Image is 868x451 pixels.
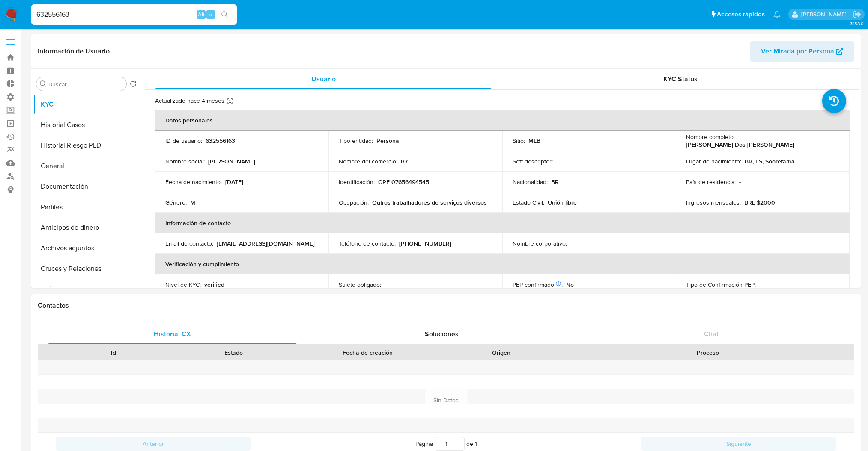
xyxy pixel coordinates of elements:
[401,157,408,165] p: R7
[717,10,765,19] span: Accesos rápidos
[339,240,396,247] p: Teléfono de contacto :
[38,47,110,56] h1: Información de Usuario
[761,41,834,62] span: Ver Mirada por Persona
[641,437,836,451] button: Siguiente
[33,94,140,115] button: KYC
[750,41,854,62] button: Ver Mirada por Persona
[165,178,222,186] p: Fecha de nacimiento :
[759,281,761,288] p: -
[339,137,373,145] p: Tipo entidad :
[225,178,243,186] p: [DATE]
[744,199,775,206] p: BRL $2000
[155,97,224,105] p: Actualizado hace 4 meses
[33,217,140,238] button: Anticipos de dinero
[399,240,451,247] p: [PHONE_NUMBER]
[447,348,555,357] div: Origen
[745,157,795,165] p: BR, ES, Sooretama
[33,115,140,135] button: Historial Casos
[566,281,574,288] p: No
[165,157,205,165] p: Nombre social :
[475,439,477,448] span: 1
[40,80,47,87] button: Buscar
[311,74,336,84] span: Usuario
[570,240,572,247] p: -
[801,10,850,18] p: santiago.sgreco@mercadolibre.com
[33,238,140,258] button: Archivos adjuntos
[33,135,140,156] button: Historial Riesgo PLD
[686,178,736,186] p: País de residencia :
[556,157,558,165] p: -
[33,156,140,176] button: General
[206,137,235,145] p: 632556163
[155,213,850,233] th: Información de contacto
[686,157,741,165] p: Lugar de nacimiento :
[209,10,212,18] span: s
[33,258,140,279] button: Cruces y Relaciones
[372,199,487,206] p: Outros trabalhadores de serviços diversos
[425,329,459,339] span: Soluciones
[217,240,315,247] p: [EMAIL_ADDRESS][DOMAIN_NAME]
[528,137,540,145] p: MLB
[59,348,167,357] div: Id
[513,137,525,145] p: Sitio :
[130,80,137,90] button: Volver al orden por defecto
[686,199,741,206] p: Ingresos mensuales :
[415,437,477,451] span: Página de
[33,197,140,217] button: Perfiles
[179,348,288,357] div: Estado
[198,10,205,18] span: Alt
[663,74,698,84] span: KYC Status
[773,11,781,18] a: Notificaciones
[686,281,756,288] p: Tipo de Confirmación PEP :
[155,254,850,274] th: Verificación y cumplimiento
[686,141,794,148] p: [PERSON_NAME] Dos [PERSON_NAME]
[190,199,195,206] p: M
[165,137,202,145] p: ID de usuario :
[216,9,233,21] button: search-icon
[339,281,381,288] p: Sujeto obligado :
[513,240,567,247] p: Nombre corporativo :
[853,10,862,19] a: Salir
[739,178,741,186] p: -
[33,176,140,197] button: Documentación
[33,279,140,300] button: Créditos
[567,348,848,357] div: Proceso
[378,178,429,186] p: CPF 07656494545
[204,281,224,288] p: verified
[704,329,719,339] span: Chat
[339,157,397,165] p: Nombre del comercio :
[686,133,735,141] p: Nombre completo :
[385,281,386,288] p: -
[155,110,850,131] th: Datos personales
[165,281,201,288] p: Nivel de KYC :
[339,199,369,206] p: Ocupación :
[339,178,375,186] p: Identificación :
[208,157,255,165] p: [PERSON_NAME]
[300,348,435,357] div: Fecha de creación
[548,199,577,206] p: Unión libre
[165,240,213,247] p: Email de contacto :
[56,437,251,451] button: Anterior
[551,178,559,186] p: BR
[48,80,123,88] input: Buscar
[376,137,399,145] p: Persona
[513,157,553,165] p: Soft descriptor :
[513,178,548,186] p: Nacionalidad :
[165,199,187,206] p: Género :
[513,199,544,206] p: Estado Civil :
[154,329,191,339] span: Historial CX
[38,301,854,310] h1: Contactos
[31,9,237,20] input: Buscar usuario o caso...
[513,281,563,288] p: PEP confirmado :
